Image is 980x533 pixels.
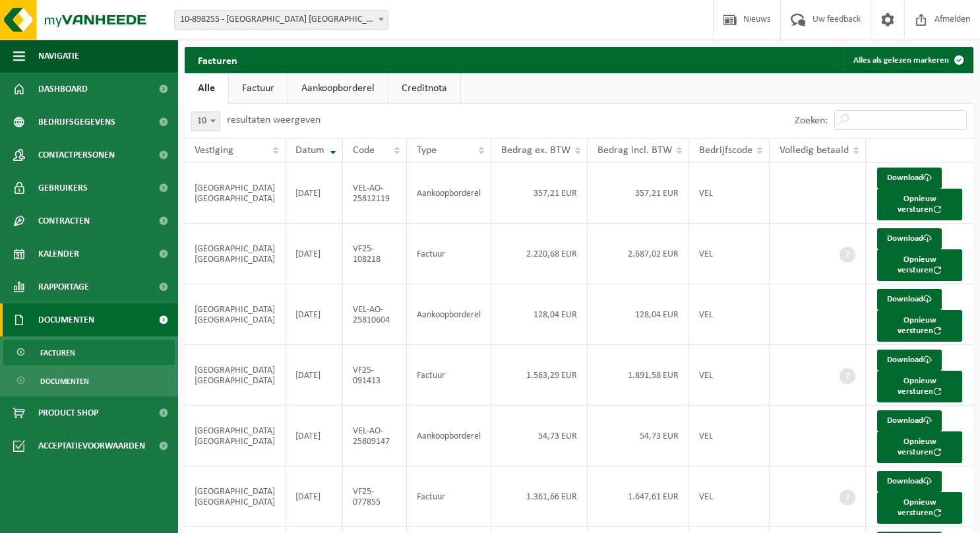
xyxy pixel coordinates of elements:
td: [DATE] [286,466,343,527]
td: 1.891,58 EUR [588,345,689,406]
span: Type [417,145,437,156]
button: Opnieuw versturen [877,371,962,402]
a: Factuur [229,73,288,104]
td: 54,73 EUR [491,406,588,466]
td: VEL-AO-25809147 [343,406,407,466]
span: Facturen [40,340,75,365]
td: Aankoopborderel [407,406,492,466]
a: Download [877,410,942,431]
td: [DATE] [286,284,343,345]
span: 10-898255 - SARAWAK NV - GROOT-BIJGAARDEN [174,10,388,30]
span: 10 [192,112,220,131]
td: 1.647,61 EUR [588,466,689,527]
button: Opnieuw versturen [877,431,962,463]
td: VEL-AO-25812119 [343,163,407,224]
td: Factuur [407,345,492,406]
td: Factuur [407,466,492,527]
a: Download [877,168,942,189]
span: Gebruikers [38,172,88,204]
span: Code [353,145,375,156]
button: Opnieuw versturen [877,189,962,220]
span: Rapportage [38,270,89,303]
a: Creditnota [388,73,460,104]
td: VF25-077855 [343,466,407,527]
span: Vestiging [195,145,233,156]
span: Contactpersonen [38,139,115,172]
td: Factuur [407,224,492,284]
td: [GEOGRAPHIC_DATA] [GEOGRAPHIC_DATA] [185,284,286,345]
td: 128,04 EUR [491,284,588,345]
td: VEL [689,163,770,224]
a: Documenten [3,368,175,393]
td: Aankoopborderel [407,284,492,345]
span: 10-898255 - SARAWAK NV - GROOT-BIJGAARDEN [175,11,388,29]
td: VEL [689,466,770,527]
span: Acceptatievoorwaarden [38,429,145,462]
td: 357,21 EUR [491,163,588,224]
span: Product Shop [38,396,98,429]
a: Download [877,471,942,492]
td: Aankoopborderel [407,163,492,224]
span: Bedrag incl. BTW [597,145,672,156]
span: Navigatie [38,40,79,73]
td: [GEOGRAPHIC_DATA] [GEOGRAPHIC_DATA] [185,224,286,284]
td: VEL [689,284,770,345]
span: Dashboard [38,73,88,106]
td: [DATE] [286,345,343,406]
span: Documenten [38,303,94,336]
a: Aankoopborderel [288,73,388,104]
button: Opnieuw versturen [877,249,962,281]
label: Zoeken: [795,115,828,126]
td: VEL [689,224,770,284]
a: Alle [185,73,228,104]
td: 1.361,66 EUR [491,466,588,527]
td: 2.220,68 EUR [491,224,588,284]
a: Download [877,350,942,371]
td: [GEOGRAPHIC_DATA] [GEOGRAPHIC_DATA] [185,345,286,406]
span: Bedrijfsgegevens [38,106,115,139]
td: VF25-091413 [343,345,407,406]
td: [GEOGRAPHIC_DATA] [GEOGRAPHIC_DATA] [185,163,286,224]
td: VEL [689,406,770,466]
td: 54,73 EUR [588,406,689,466]
span: Documenten [40,369,89,394]
h2: Facturen [185,47,251,73]
label: resultaten weergeven [227,115,321,125]
a: Facturen [3,340,175,365]
td: [DATE] [286,406,343,466]
span: Contracten [38,204,90,237]
td: 1.563,29 EUR [491,345,588,406]
td: 128,04 EUR [588,284,689,345]
td: [DATE] [286,224,343,284]
a: Download [877,289,942,310]
span: Datum [295,145,324,156]
td: 357,21 EUR [588,163,689,224]
td: VEL-AO-25810604 [343,284,407,345]
td: [GEOGRAPHIC_DATA] [GEOGRAPHIC_DATA] [185,406,286,466]
td: [GEOGRAPHIC_DATA] [GEOGRAPHIC_DATA] [185,466,286,527]
td: VEL [689,345,770,406]
button: Opnieuw versturen [877,492,962,524]
span: Kalender [38,237,79,270]
td: VF25-108218 [343,224,407,284]
button: Opnieuw versturen [877,310,962,342]
span: 10 [191,111,220,131]
td: 2.687,02 EUR [588,224,689,284]
span: Bedrijfscode [699,145,752,156]
span: Bedrag ex. BTW [501,145,570,156]
td: [DATE] [286,163,343,224]
span: Volledig betaald [780,145,849,156]
button: Alles als gelezen markeren [843,47,972,73]
a: Download [877,228,942,249]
